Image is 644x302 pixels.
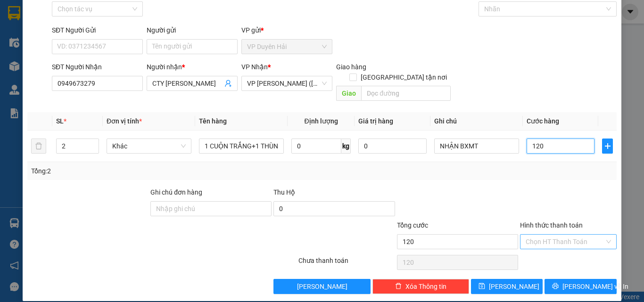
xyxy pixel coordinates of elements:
span: [PERSON_NAME] [297,281,347,292]
span: Tổng cước [397,221,428,229]
span: kg [341,139,351,154]
label: Ghi chú đơn hàng [150,188,202,196]
div: Người gửi [147,25,238,35]
input: Dọc đường [361,86,451,101]
span: delete [395,283,402,290]
span: printer [552,283,559,290]
span: [PERSON_NAME] và In [562,281,628,292]
button: deleteXóa Thông tin [372,279,469,294]
span: Giao hàng [336,63,366,71]
span: user-add [224,80,232,87]
span: VP Trần Phú (Hàng) [247,76,327,90]
button: save[PERSON_NAME] [471,279,543,294]
input: Ghi chú đơn hàng [150,201,272,216]
span: [PERSON_NAME] [489,281,539,292]
input: 0 [358,139,426,154]
th: Ghi chú [430,112,523,131]
button: plus [602,139,613,154]
div: VP gửi [241,25,332,35]
button: delete [31,139,46,154]
div: SĐT Người Nhận [52,62,143,72]
span: VP Duyên Hải [247,40,327,54]
span: save [479,283,485,290]
span: VP Nhận [241,63,268,71]
button: [PERSON_NAME] [273,279,370,294]
span: Khác [112,139,186,153]
span: Tên hàng [199,117,227,125]
span: SL [56,117,64,125]
div: Người nhận [147,62,238,72]
span: [GEOGRAPHIC_DATA] tận nơi [357,72,451,82]
span: Đơn vị tính [107,117,142,125]
span: Định lượng [304,117,338,125]
span: Giá trị hàng [358,117,393,125]
span: Thu Hộ [273,188,295,196]
span: Giao [336,86,361,101]
label: Hình thức thanh toán [520,221,583,229]
span: Cước hàng [527,117,559,125]
input: Ghi Chú [434,139,519,154]
button: printer[PERSON_NAME] và In [545,279,617,294]
span: Xóa Thông tin [405,281,446,292]
div: SĐT Người Gửi [52,25,143,35]
div: Chưa thanh toán [297,255,396,272]
span: plus [603,142,612,150]
input: VD: Bàn, Ghế [199,139,284,154]
div: Tổng: 2 [31,166,249,176]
